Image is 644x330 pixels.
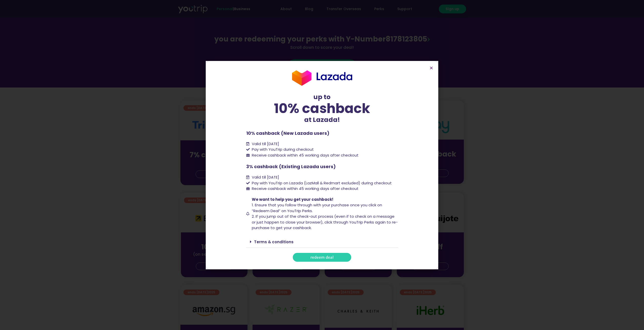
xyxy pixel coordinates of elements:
[246,163,398,170] p: 3% cashback (Existing Lazada users)
[246,236,398,248] div: Terms & conditions
[251,174,279,180] span: Valid till [DATE]
[246,130,398,137] p: 10% cashback (New Lazada users)
[246,102,398,115] div: 10% cashback
[252,202,382,213] span: 1. Ensure that you follow through with your purchase once you click on “Redeem Deal” on YouTrip P...
[251,141,279,147] span: Valid till [DATE]
[252,214,398,230] span: 2. If you jump out of the check-out process (even if to check on a message or just happen to clos...
[251,186,359,192] span: Receive cashback within 45 working days after checkout
[246,92,398,125] div: up to at Lazada!
[429,66,433,70] a: Close
[252,197,333,202] span: We want to help you get your cashback!
[254,239,294,245] a: Terms & conditions
[251,180,392,186] span: Pay with YouTrip on Lazada (LazMall & Redmart excluded) during checkout
[251,152,359,158] span: Receive cashback within 45 working days after checkout
[293,253,351,262] a: redeem deal
[251,147,314,152] span: Pay with YouTrip during checkout
[310,255,334,259] span: redeem deal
